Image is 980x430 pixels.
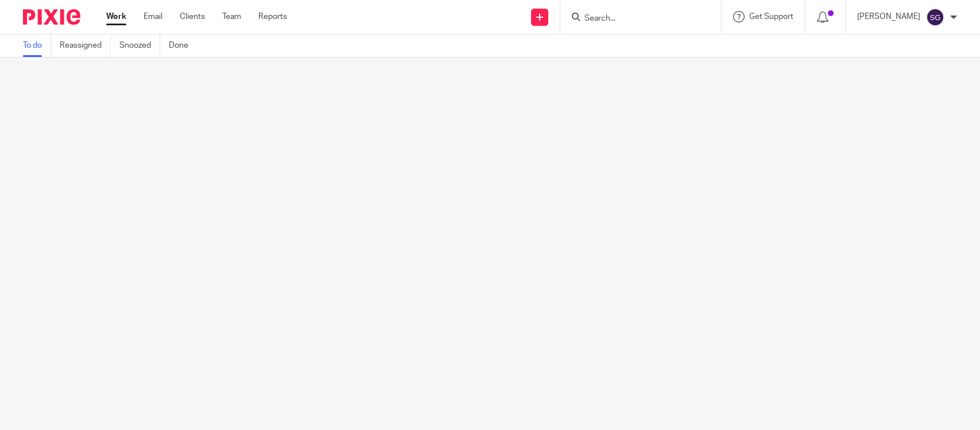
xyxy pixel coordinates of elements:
a: Snoozed [119,34,160,57]
img: Pixie [23,9,80,25]
a: Email [144,11,162,22]
p: [PERSON_NAME] [857,11,920,22]
a: Work [106,11,126,22]
a: Done [169,34,197,57]
img: svg%3E [926,8,944,26]
a: Reports [258,11,287,22]
a: Reassigned [60,34,111,57]
input: Search [583,14,687,24]
a: To do [23,34,51,57]
span: Get Support [749,13,793,21]
a: Team [222,11,241,22]
a: Clients [180,11,205,22]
